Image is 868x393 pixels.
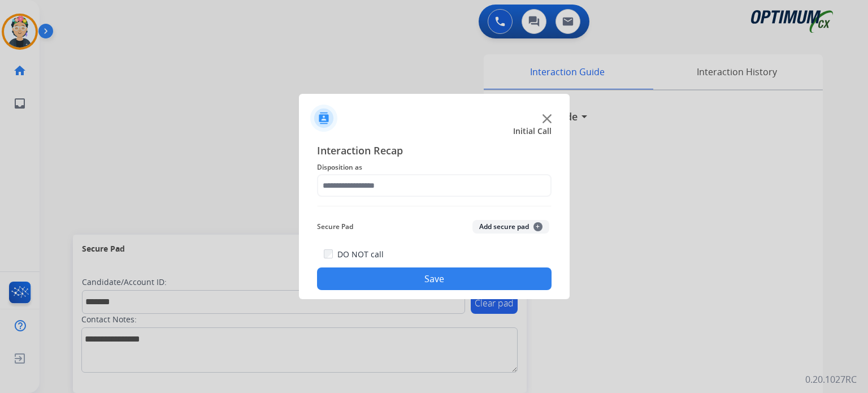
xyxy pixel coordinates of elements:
span: Secure Pad [317,220,353,234]
span: + [533,222,542,231]
span: Disposition as [317,161,552,174]
p: 0.20.1027RC [805,373,857,386]
span: Initial Call [513,126,552,137]
span: Interaction Recap [317,142,552,161]
img: contact-recap-line.svg [317,206,552,206]
button: Save [317,267,552,290]
label: DO NOT call [337,249,384,260]
button: Add secure pad+ [472,220,549,234]
img: contactIcon [310,105,337,132]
